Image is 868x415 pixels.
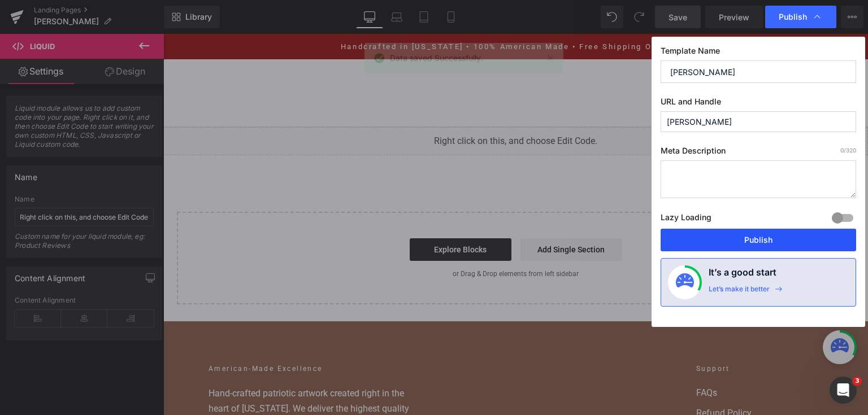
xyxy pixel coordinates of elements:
[661,210,711,229] label: Lazy Loading
[840,147,844,154] span: 0
[177,8,527,17] a: Handcrafted in [US_STATE] • 100% American Made • Free Shipping Over $100
[32,236,674,244] p: or Drag & Drop elements from left sidebar
[661,146,856,160] label: Meta Description
[533,352,659,366] a: FAQs
[853,377,862,386] span: 3
[533,373,659,386] a: Refund Policy
[779,12,807,22] span: Publish
[533,330,659,341] h2: Support
[661,97,856,111] label: URL and Handle
[45,330,260,341] h2: American-Made Excellence
[840,147,856,154] span: /320
[830,377,857,404] iframe: Intercom live chat
[709,285,770,299] div: Let’s make it better
[661,229,856,251] button: Publish
[676,273,694,291] img: onboarding-status.svg
[246,204,348,227] a: Explore Blocks
[661,46,856,60] label: Template Name
[357,204,459,227] a: Add Single Section
[709,265,776,285] h4: It’s a good start
[45,352,260,397] p: Hand-crafted patriotic artwork created right in the heart of [US_STATE]. We deliver the highest q...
